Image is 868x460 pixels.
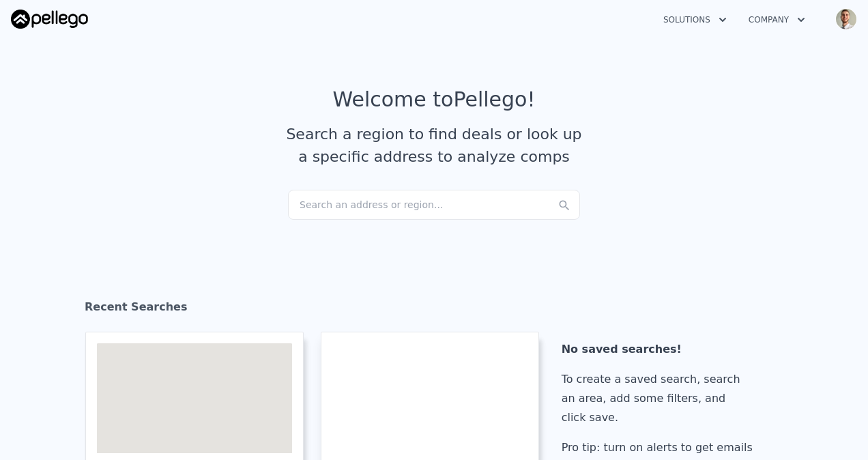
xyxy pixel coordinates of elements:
[738,8,816,32] button: Company
[288,190,580,220] div: Search an address or region...
[562,370,758,427] div: To create a saved search, search an area, add some filters, and click save.
[85,288,783,332] div: Recent Searches
[11,10,88,29] img: Pellego
[281,123,587,168] div: Search a region to find deals or look up a specific address to analyze comps
[97,343,292,453] div: Map
[835,8,857,30] img: avatar
[562,340,758,359] div: No saved searches!
[652,8,738,32] button: Solutions
[333,87,536,112] div: Welcome to Pellego !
